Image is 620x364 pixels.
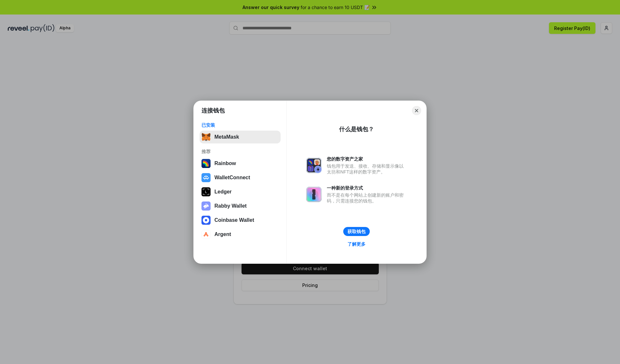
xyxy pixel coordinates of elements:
[201,149,279,154] div: 推荐
[200,157,281,170] button: Rainbow
[214,231,231,237] div: Argent
[214,217,254,223] div: Coinbase Wallet
[201,202,211,211] img: svg+xml,%3Csvg%20xmlns%3D%22http%3A%2F%2Fwww.w3.org%2F2000%2Fsvg%22%20fill%3D%22none%22%20viewBox...
[201,216,211,225] img: svg+xml,%3Csvg%20width%3D%2228%22%20height%3D%2228%22%20viewBox%3D%220%200%2028%2028%22%20fill%3D...
[214,175,250,181] div: WalletConnect
[201,187,211,196] img: svg+xml,%3Csvg%20xmlns%3D%22http%3A%2F%2Fwww.w3.org%2F2000%2Fsvg%22%20width%3D%2228%22%20height%3...
[343,227,370,236] button: 获取钱包
[214,189,232,195] div: Ledger
[200,228,281,241] button: Argent
[200,131,281,143] button: MetaMask
[347,229,366,234] div: 获取钱包
[327,185,407,191] div: 一种新的登录方式
[327,163,407,175] div: 钱包用于发送、接收、存储和显示像以太坊和NFT这样的数字资产。
[200,200,281,212] button: Rabby Wallet
[200,185,281,198] button: Ledger
[339,125,374,133] div: 什么是钱包？
[200,171,281,184] button: WalletConnect
[201,230,211,239] img: svg+xml,%3Csvg%20width%3D%2228%22%20height%3D%2228%22%20viewBox%3D%220%200%2028%2028%22%20fill%3D...
[201,173,211,182] img: svg+xml,%3Csvg%20width%3D%2228%22%20height%3D%2228%22%20viewBox%3D%220%200%2028%2028%22%20fill%3D...
[344,240,369,248] a: 了解更多
[214,134,239,140] div: MetaMask
[214,161,236,166] div: Rainbow
[214,203,247,209] div: Rabby Wallet
[327,192,407,204] div: 而不是在每个网站上创建新的账户和密码，只需连接您的钱包。
[412,106,421,115] button: Close
[327,156,407,162] div: 您的数字资产之家
[201,122,279,128] div: 已安装
[306,187,322,202] img: svg+xml,%3Csvg%20xmlns%3D%22http%3A%2F%2Fwww.w3.org%2F2000%2Fsvg%22%20fill%3D%22none%22%20viewBox...
[201,133,211,142] img: svg+xml,%3Csvg%20fill%3D%22none%22%20height%3D%2233%22%20viewBox%3D%220%200%2035%2033%22%20width%...
[201,107,225,114] h1: 连接钱包
[306,158,322,173] img: svg+xml,%3Csvg%20xmlns%3D%22http%3A%2F%2Fwww.w3.org%2F2000%2Fsvg%22%20fill%3D%22none%22%20viewBox...
[200,214,281,227] button: Coinbase Wallet
[347,241,366,247] div: 了解更多
[201,159,211,168] img: svg+xml,%3Csvg%20width%3D%22120%22%20height%3D%22120%22%20viewBox%3D%220%200%20120%20120%22%20fil...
